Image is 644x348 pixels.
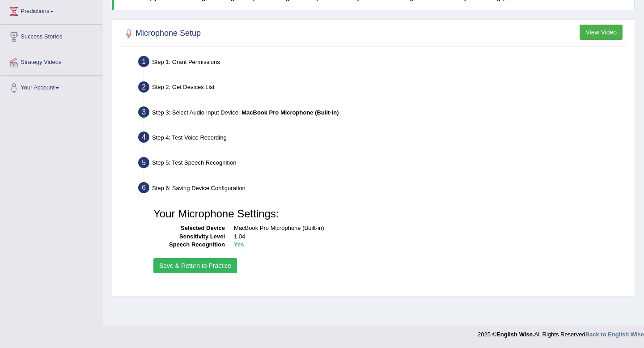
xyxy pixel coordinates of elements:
div: Step 6: Saving Device Configuration [134,179,631,199]
a: Back to English Wise [585,331,644,338]
h3: Your Microphone Settings: [153,208,620,220]
strong: English Wise. [496,331,534,338]
dt: Speech Recognition [153,241,225,249]
div: Step 1: Grant Permissions [134,53,631,73]
button: Save & Return to Practice [153,258,237,273]
dd: 1.04 [234,233,620,241]
dt: Sensitivity Level [153,233,225,241]
a: Your Account [0,76,102,98]
a: Success Stories [0,25,102,47]
div: Step 3: Select Audio Input Device [134,104,631,123]
a: Strategy Videos [0,50,102,72]
dd: MacBook Pro Microphone (Built-in) [234,224,620,233]
span: – [238,109,339,116]
h2: Microphone Setup [122,27,201,40]
div: Step 5: Test Speech Recognition [134,154,631,174]
b: MacBook Pro Microphone (Built-in) [241,109,339,116]
button: View Video [580,25,623,40]
div: Step 2: Get Devices List [134,79,631,98]
dt: Selected Device [153,224,225,233]
div: Step 4: Test Voice Recording [134,129,631,149]
b: Yes [234,241,244,248]
div: 2025 © All Rights Reserved [478,326,644,339]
